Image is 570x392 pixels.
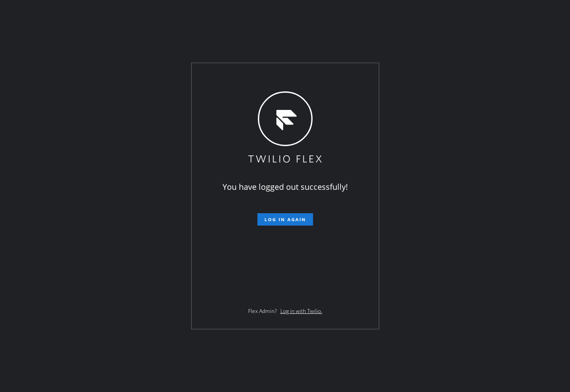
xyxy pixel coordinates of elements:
button: Log in again [257,213,313,226]
span: You have logged out successfully! [223,181,348,192]
a: Log in with Twilio. [280,307,322,315]
span: Log in again [264,216,306,222]
span: Flex Admin? [248,307,277,315]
